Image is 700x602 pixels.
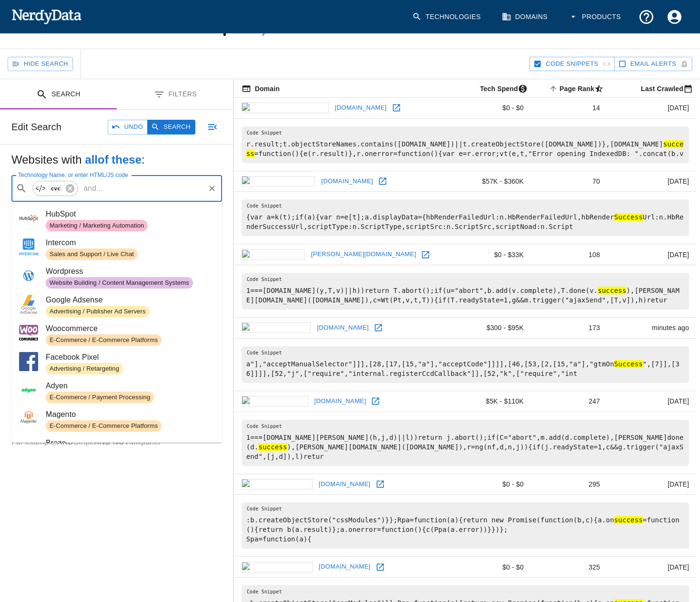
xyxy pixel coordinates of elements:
[630,59,676,70] span: Get email alerts with newly found website results. Click to enable.
[242,322,311,333] img: about.me icon
[531,557,608,578] td: 325
[49,185,62,193] code: cvc
[632,3,660,31] button: Support and Documentation
[246,140,684,157] hl: success
[531,318,608,339] td: 173
[449,474,531,495] td: $0 - $0
[608,244,697,265] td: [DATE]
[319,174,375,189] a: [DOMAIN_NAME]
[418,248,433,262] a: Open ted.com in new window
[46,266,214,277] span: Wordpress
[242,396,308,406] img: umn.edu icon
[629,83,697,94] span: Most recent date this website was successfully crawled
[312,394,369,409] a: [DOMAIN_NAME]
[531,391,608,412] td: 247
[242,273,689,310] pre: 1===[DOMAIN_NAME](y,T,v)||h))return T.abort();if(u="abort",b.add(v.complete),T.done(v. ),[PERSON_...
[496,3,555,31] a: Domains
[373,560,387,574] a: Open google.ch in new window
[46,294,214,306] span: Google Adsense
[467,83,531,94] span: The estimated minimum and maximum annual tech spend each webpage has, based on the free, freemium...
[608,557,697,578] td: [DATE]
[333,101,389,115] a: [DOMAIN_NAME]
[46,422,162,431] span: E-Commerce / E-Commerce Platforms
[242,502,689,549] pre: :b.createObjectStore("cssModules")}};Rpa=function(a){return new Promise(function(b,c){a.on =funct...
[531,171,608,192] td: 70
[608,97,697,118] td: [DATE]
[242,562,313,572] img: google.ch icon
[18,171,128,179] label: Technology Name, or enter HTML/JS code
[8,57,73,72] button: Hide Search
[242,199,689,236] pre: {var a=k(t);if(a){var n=e[t];a.displayData={hbRenderFailedUrl:n.HbRenderFailedUrl,hbRender Url:n....
[32,181,78,196] div: cvc
[46,364,123,374] span: Advertising / Retargeting
[406,3,488,31] a: Technologies
[46,208,214,220] span: HubSpot
[449,244,531,265] td: $0 - $33K
[449,171,531,192] td: $57K - $360K
[101,18,173,36] span: Braintree
[449,557,531,578] td: $0 - $0
[449,391,531,412] td: $5K - $110K
[531,97,608,118] td: 14
[529,57,614,72] button: Hide Code Snippets
[546,59,598,70] span: Hide Code Snippets
[242,479,313,489] img: google.ca icon
[375,174,390,188] a: Open imgur.com in new window
[598,287,626,294] hl: success
[614,57,692,72] button: Get email alerts with newly found website results. Click to enable.
[262,18,267,36] span: )
[11,7,81,26] img: NerdyData.com
[46,323,214,334] span: Woocommerce
[242,346,689,383] pre: a"],"acceptManualSelector"]]],[28,[17,[15,"a"],"acceptCode"]]]],[46,[53,[2,[15,"a"],"gtmOn ",[7]]...
[608,318,697,339] td: minutes ago
[46,380,214,392] span: Adyen
[314,321,371,335] a: [DOMAIN_NAME]
[46,221,148,230] span: Marketing / Marketing Automation
[614,516,643,524] hl: success
[316,477,373,492] a: [DOMAIN_NAME]
[147,120,195,135] button: Search
[173,18,206,36] span: nor
[242,176,315,187] img: imgur.com icon
[531,474,608,495] td: 295
[46,279,193,288] span: Website Building / Content Management Systems
[242,83,280,94] span: The registered domain name (i.e. "nerdydata.com").
[563,3,629,31] button: Products
[11,119,61,135] h6: Edit Search
[389,101,404,115] a: Open pinterest.com in new window
[46,352,214,363] span: Facebook Pixel
[373,477,387,491] a: Open google.ca in new window
[46,250,138,259] span: Sales and Support / Live Chat
[11,152,222,167] h5: Websites with :
[205,182,219,195] button: Clear
[242,103,329,113] img: pinterest.com icon
[46,237,214,249] span: Intercom
[449,318,531,339] td: $300 - $95K
[46,393,154,402] span: E-Commerce / Payment Processing
[46,409,214,420] span: Magento
[206,18,262,36] span: Square
[46,336,162,345] span: E-Commerce / E-Commerce Platforms
[614,213,643,221] hl: Success
[242,249,305,260] img: ted.com icon
[242,126,689,163] pre: r.result;t.objectStoreNames.contains([DOMAIN_NAME])||t.createObjectStore([DOMAIN_NAME])},[DOMAIN_...
[547,83,608,94] span: A page popularity ranking based on a domain's backlinks. Smaller numbers signal more popular doma...
[85,153,142,166] b: all of these
[316,560,373,574] a: [DOMAIN_NAME]
[242,420,689,466] pre: 1===[DOMAIN_NAME][PERSON_NAME](h,j,d)||l))return j.abort();if(C="abort",m.add(d.complete),[PERSON...
[80,183,107,194] p: and ...
[258,443,287,451] hl: success
[309,247,419,262] a: [PERSON_NAME][DOMAIN_NAME]
[660,3,689,31] button: Account Settings
[608,171,697,192] td: [DATE]
[72,18,101,36] span: nor
[108,120,148,135] button: Undo
[608,474,697,495] td: [DATE]
[368,394,383,408] a: Open umn.edu in new window
[46,307,150,316] span: Advertising / Publisher Ad Servers
[531,244,608,265] td: 108
[614,360,643,368] hl: Success
[371,321,386,335] a: Open about.me in new window
[46,437,214,449] span: Braze
[449,97,531,118] td: $0 - $0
